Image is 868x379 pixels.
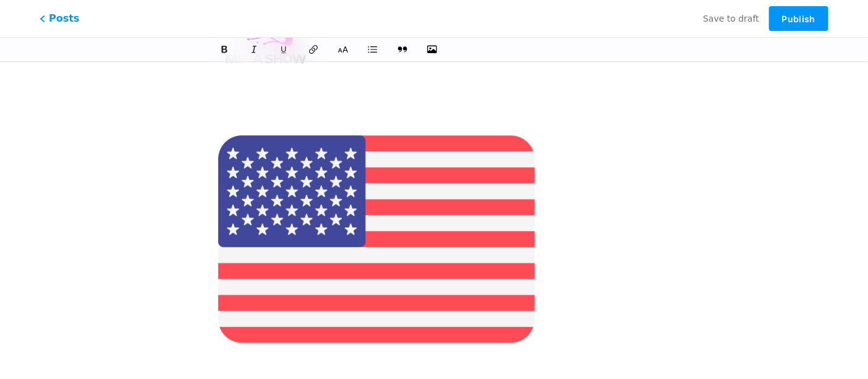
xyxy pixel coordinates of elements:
[703,6,759,31] button: Save to draft
[769,6,828,31] button: Publish
[703,14,759,23] span: Save to draft
[782,14,815,24] span: Publish
[40,11,79,26] span: Posts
